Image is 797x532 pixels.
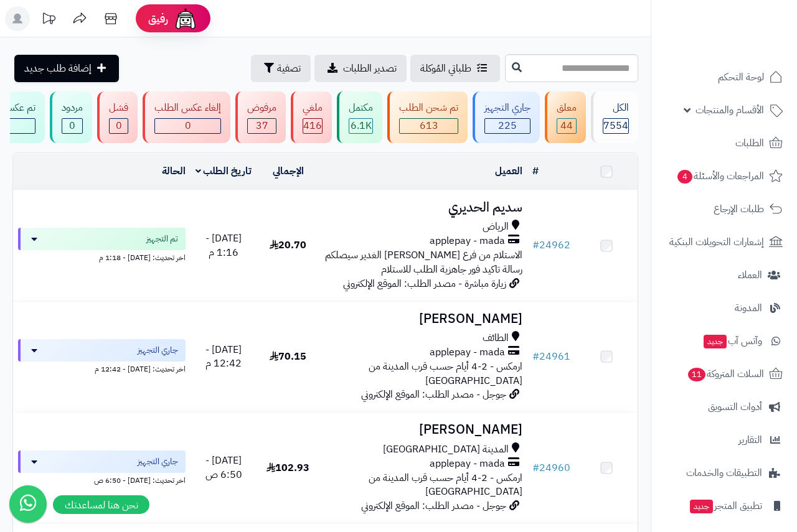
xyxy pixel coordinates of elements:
[383,442,509,457] span: المدينة [GEOGRAPHIC_DATA]
[251,55,311,82] button: تصفية
[430,234,505,248] span: applepay - mada
[162,164,186,179] a: الحالة
[369,359,522,388] span: ارمكس - 2-4 أيام حسب قرب المدينة من [GEOGRAPHIC_DATA]
[659,392,790,422] a: أدوات التسويق
[270,238,306,253] span: 20.70
[303,118,322,133] span: 416
[712,9,785,35] img: logo-2.png
[659,260,790,290] a: العملاء
[659,425,790,455] a: التقارير
[148,11,168,26] span: رفيق
[343,61,397,76] span: تصدير الطلبات
[351,118,372,133] span: 6.1K
[47,91,95,143] a: مردود 0
[205,342,242,371] span: [DATE] - 12:42 م
[248,119,276,133] div: 37
[659,62,790,92] a: لوحة التحكم
[659,293,790,323] a: المدونة
[325,248,522,277] span: الاستلام من فرع [PERSON_NAME] الغدير سيصلكم رسالة تاكيد فور جاهزية الطلب للاستلام
[542,91,588,143] a: معلق 44
[532,460,539,475] span: #
[420,118,438,133] span: 613
[557,101,577,115] div: معلق
[560,118,573,133] span: 44
[659,128,790,158] a: الطلبات
[686,464,762,482] span: التطبيقات والخدمات
[343,276,506,291] span: زيارة مباشرة - مصدر الطلب: الموقع الإلكتروني
[659,326,790,356] a: وآتس آبجديد
[349,119,372,133] div: 6061
[14,55,119,82] a: إضافة طلب جديد
[483,331,509,345] span: الطائف
[205,453,242,482] span: [DATE] - 6:50 ص
[532,238,539,253] span: #
[420,61,471,76] span: طلباتي المُوكلة
[690,500,713,513] span: جديد
[361,498,506,513] span: جوجل - مصدر الطلب: الموقع الإلكتروني
[62,101,83,115] div: مردود
[532,238,570,253] a: #24962
[702,332,762,350] span: وآتس آب
[677,170,692,184] span: 4
[256,118,268,133] span: 37
[69,118,75,133] span: 0
[277,61,301,76] span: تصفية
[735,134,764,152] span: الطلبات
[399,101,458,115] div: تم شحن الطلب
[688,368,706,381] span: 11
[669,233,764,251] span: إشعارات التحويلات البنكية
[270,349,306,364] span: 70.15
[400,119,458,133] div: 613
[410,55,500,82] a: طلباتي المُوكلة
[484,101,531,115] div: جاري التجهيز
[109,101,128,115] div: فشل
[532,164,539,179] a: #
[155,119,220,133] div: 0
[18,362,186,375] div: اخر تحديث: [DATE] - 12:42 م
[659,194,790,224] a: طلبات الإرجاع
[532,349,570,364] a: #24961
[738,431,762,449] span: التقارير
[247,101,276,115] div: مرفوض
[33,6,64,34] a: تحديثات المنصة
[676,167,764,185] span: المراجعات والأسئلة
[138,455,178,468] span: جاري التجهيز
[233,91,288,143] a: مرفوض 37
[689,497,762,515] span: تطبيق المتجر
[704,335,727,348] span: جديد
[324,422,522,437] h3: [PERSON_NAME]
[495,164,522,179] a: العميل
[708,398,762,416] span: أدوات التسويق
[532,349,539,364] span: #
[557,119,576,133] div: 44
[140,91,233,143] a: إلغاء عكس الطلب 0
[95,91,140,143] a: فشل 0
[205,231,242,260] span: [DATE] - 1:16 م
[18,250,186,263] div: اخر تحديث: [DATE] - 1:18 م
[603,101,629,115] div: الكل
[430,457,505,471] span: applepay - mada
[324,312,522,326] h3: [PERSON_NAME]
[146,233,178,245] span: تم التجهيز
[714,200,764,218] span: طلبات الإرجاع
[138,344,178,357] span: جاري التجهيز
[196,164,252,179] a: تاريخ الطلب
[288,91,334,143] a: ملغي 416
[498,118,517,133] span: 225
[738,266,762,284] span: العملاء
[173,6,198,31] img: ai-face.png
[273,164,304,179] a: الإجمالي
[24,61,92,76] span: إضافة طلب جديد
[369,470,522,500] span: ارمكس - 2-4 أيام حسب قرب المدينة من [GEOGRAPHIC_DATA]
[361,387,506,402] span: جوجل - مصدر الطلب: الموقع الإلكتروني
[18,473,186,486] div: اخر تحديث: [DATE] - 6:50 ص
[659,359,790,389] a: السلات المتروكة11
[154,101,221,115] div: إلغاء عكس الطلب
[485,119,530,133] div: 225
[116,118,122,133] span: 0
[314,55,407,82] a: تصدير الطلبات
[659,491,790,521] a: تطبيق المتجرجديد
[185,118,191,133] span: 0
[718,68,764,86] span: لوحة التحكم
[385,91,470,143] a: تم شحن الطلب 613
